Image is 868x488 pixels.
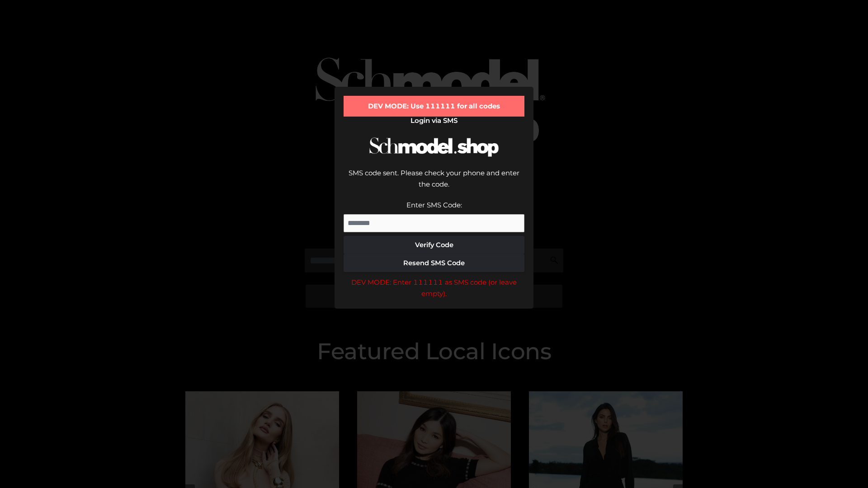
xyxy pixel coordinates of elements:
[344,277,524,300] div: DEV MODE: Enter 111111 as SMS code (or leave empty).
[344,96,524,117] div: DEV MODE: Use 111111 for all codes
[406,201,462,209] label: Enter SMS Code:
[344,117,524,125] h2: Login via SMS
[366,129,502,165] img: Schmodel Logo
[344,254,524,272] button: Resend SMS Code
[344,167,524,199] div: SMS code sent. Please check your phone and enter the code.
[344,236,524,254] button: Verify Code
